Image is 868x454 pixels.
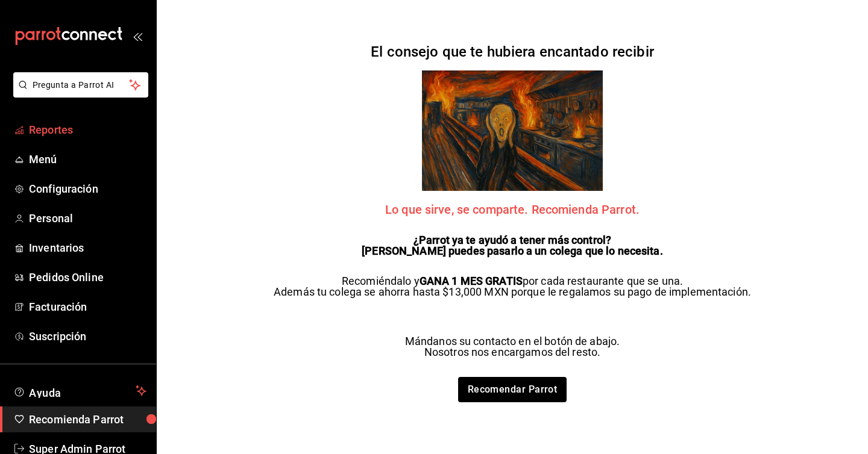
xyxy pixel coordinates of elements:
[420,275,523,287] strong: GANA 1 MES GRATIS
[29,181,146,197] span: Configuración
[8,87,148,100] a: Pregunta a Parrot AI
[133,31,142,41] button: open_drawer_menu
[422,70,603,191] img: referrals Parrot
[371,45,654,59] h2: El consejo que te hubiera encantado recibir
[29,122,146,138] span: Reportes
[29,328,146,344] span: Suscripción
[29,240,146,256] span: Inventarios
[274,276,751,297] p: Recomiéndalo y por cada restaurante que se una. Además tu colega se ahorra hasta $13,000 MXN porq...
[458,377,567,402] a: Recomendar Parrot
[33,79,130,92] span: Pregunta a Parrot AI
[385,204,640,216] span: Lo que sirve, se comparte. Recomienda Parrot.
[29,210,146,226] span: Personal
[29,299,146,315] span: Facturación
[29,151,146,167] span: Menú
[414,234,611,246] strong: ¿Parrot ya te ayudó a tener más control?
[362,244,663,257] strong: [PERSON_NAME] puedes pasarlo a un colega que lo necesita.
[13,72,148,98] button: Pregunta a Parrot AI
[29,411,146,428] span: Recomienda Parrot
[29,384,131,398] span: Ayuda
[405,336,620,358] p: Mándanos su contacto en el botón de abajo. Nosotros nos encargamos del resto.
[29,269,146,285] span: Pedidos Online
